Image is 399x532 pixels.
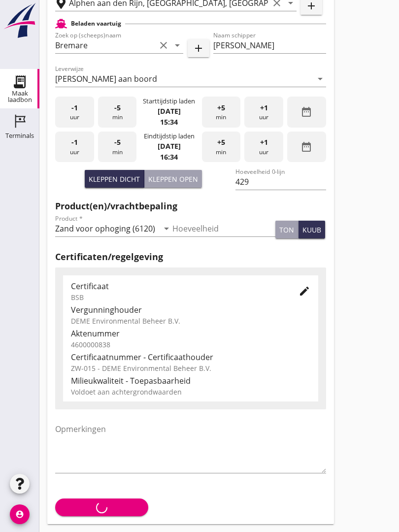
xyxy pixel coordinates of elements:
div: uur [55,132,94,163]
input: Zoek op (scheeps)naam [55,37,156,53]
div: min [98,97,137,128]
div: BSB [71,292,283,302]
input: Naam schipper [213,37,326,53]
i: add [193,42,204,54]
div: Aktenummer [71,328,310,339]
div: Milieukwaliteit - Toepasbaarheid [71,375,310,387]
div: 4600000838 [71,339,310,350]
i: account_circle [10,504,30,524]
div: DEME Environmental Beheer B.V. [71,316,310,326]
div: Kleppen dicht [89,174,140,184]
span: +1 [260,137,268,148]
div: Kleppen open [148,174,198,184]
div: kuub [302,225,321,235]
span: -1 [71,137,78,148]
strong: [DATE] [158,106,181,116]
h2: Beladen vaartuig [71,19,121,28]
div: Certificaat [71,280,283,292]
input: Hoeveelheid 0-lijn [235,174,326,190]
div: uur [244,132,283,163]
div: Certificaatnummer - Certificaathouder [71,351,310,363]
i: arrow_drop_down [314,73,326,85]
input: Hoeveelheid [172,221,276,236]
span: +5 [217,102,225,113]
div: Voldoet aan achtergrondwaarden [71,387,310,397]
img: logo-small.a267ee39.svg [2,2,37,39]
div: ton [279,225,294,235]
h2: Certificaten/regelgeving [55,250,326,264]
i: date_range [300,106,312,118]
i: arrow_drop_down [171,39,183,51]
input: Product * [55,221,159,236]
div: Eindtijdstip laden [144,132,195,141]
strong: [DATE] [158,141,181,151]
div: min [98,132,137,163]
span: -5 [114,137,121,148]
div: min [202,97,241,128]
span: -1 [71,102,78,113]
button: Kleppen dicht [85,170,144,188]
div: ZW-015 - DEME Environmental Beheer B.V. [71,363,310,373]
div: [PERSON_NAME] aan boord [55,74,157,83]
button: Kleppen open [144,170,202,188]
strong: 16:34 [160,152,178,162]
button: kuub [299,221,325,238]
h2: Product(en)/vrachtbepaling [55,199,326,213]
span: +5 [217,137,225,148]
strong: 15:34 [160,117,178,127]
textarea: Opmerkingen [55,421,326,473]
button: ton [275,221,299,238]
i: clear [158,39,169,51]
span: +1 [260,102,268,113]
div: uur [55,97,94,128]
div: uur [244,97,283,128]
div: Vergunninghouder [71,304,310,316]
div: min [202,132,241,163]
i: edit [299,285,310,297]
span: -5 [114,102,121,113]
div: Terminals [5,133,34,139]
i: date_range [300,141,312,153]
div: Starttijdstip laden [143,97,195,106]
i: arrow_drop_down [161,223,172,234]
